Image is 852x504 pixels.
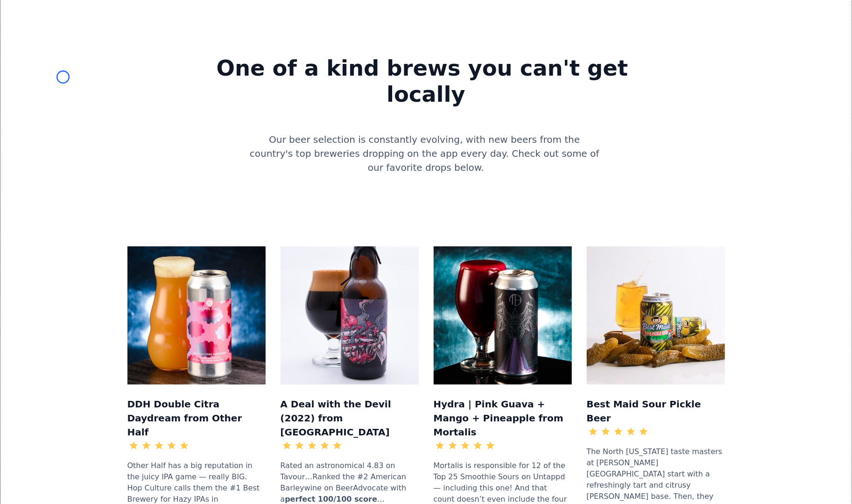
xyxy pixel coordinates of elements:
[497,440,514,451] div: 4.48
[434,246,572,385] img: Mockup
[344,440,360,451] div: 4.83
[434,396,572,439] h3: Hydra | Pink Guava + Mango + Pineapple from Mortalis
[281,246,419,385] img: Mockup
[650,426,667,437] div: 3.46
[190,440,207,451] div: 4.45
[187,56,665,107] strong: One of a kind brews you can't get locally
[247,133,606,193] div: Our beer selection is constantly evolving, with new beers from the country's top breweries droppi...
[127,396,266,439] h3: DDH Double Citra Daydream from Other Half
[587,396,725,425] h3: Best Maid Sour Pickle Beer
[281,396,419,439] h3: A Deal with the Devil (2022) from [GEOGRAPHIC_DATA]
[587,246,725,385] img: Mockup
[285,495,377,504] strong: perfect 100/100 score
[127,246,266,385] img: Mockup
